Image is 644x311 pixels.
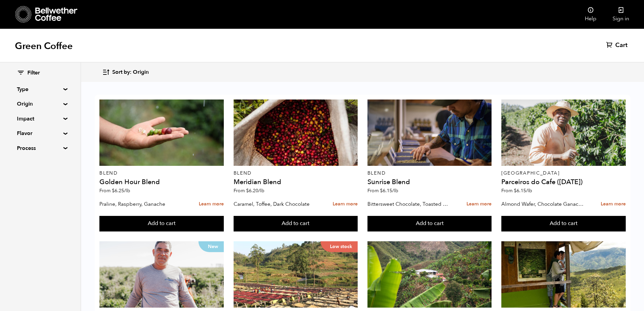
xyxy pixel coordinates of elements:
[380,187,383,194] span: $
[501,179,626,185] h4: Parceiros do Cafe ([DATE])
[99,199,184,209] p: Praline, Raspberry, Ganache
[234,216,358,231] button: Add to cart
[198,241,224,252] p: New
[99,171,224,176] p: Blend
[258,187,264,194] span: /lb
[501,187,532,194] span: From
[514,187,517,194] span: $
[606,41,629,49] a: Cart
[234,171,358,176] p: Blend
[234,187,264,194] span: From
[501,216,626,231] button: Add to cart
[17,100,64,108] summary: Origin
[17,115,64,123] summary: Impact
[99,187,130,194] span: From
[367,216,492,231] button: Add to cart
[102,64,149,80] button: Sort by: Origin
[501,171,626,176] p: [GEOGRAPHIC_DATA]
[514,187,532,194] bdi: 6.15
[17,85,64,93] summary: Type
[380,187,398,194] bdi: 6.15
[367,199,452,209] p: Bittersweet Chocolate, Toasted Marshmallow, Candied Orange, Praline
[124,187,130,194] span: /lb
[15,40,73,52] h1: Green Coffee
[199,197,224,212] a: Learn more
[367,187,398,194] span: From
[246,187,249,194] span: $
[234,199,318,209] p: Caramel, Toffee, Dark Chocolate
[17,129,64,137] summary: Flavor
[392,187,398,194] span: /lb
[112,69,149,76] span: Sort by: Origin
[467,197,492,212] a: Learn more
[112,187,115,194] span: $
[320,241,358,252] p: Low stock
[27,69,40,77] span: Filter
[333,197,358,212] a: Learn more
[526,187,532,194] span: /lb
[246,187,264,194] bdi: 6.20
[99,216,224,231] button: Add to cart
[99,179,224,185] h4: Golden Hour Blend
[367,171,492,176] p: Blend
[615,41,627,49] span: Cart
[17,144,64,152] summary: Process
[367,179,492,185] h4: Sunrise Blend
[112,187,130,194] bdi: 6.25
[601,197,626,212] a: Learn more
[99,241,224,308] a: New
[234,241,358,308] a: Low stock
[501,199,586,209] p: Almond Wafer, Chocolate Ganache, Bing Cherry
[234,179,358,185] h4: Meridian Blend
